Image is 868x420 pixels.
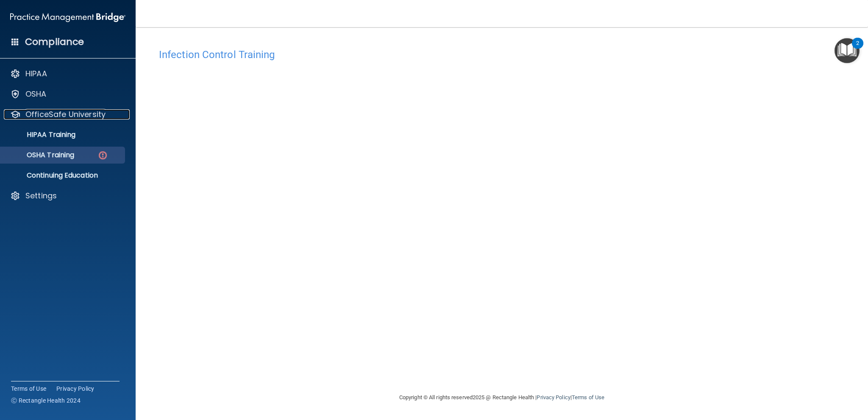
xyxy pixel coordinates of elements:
[25,109,106,120] p: OfficeSafe University
[25,69,47,79] p: HIPAA
[25,191,57,201] p: Settings
[835,38,860,63] button: Open Resource Center, 2 new notifications
[11,396,81,405] span: Ⓒ Rectangle Health 2024
[159,49,845,60] h4: Infection Control Training
[10,109,123,120] a: OfficeSafe University
[56,384,95,393] a: Privacy Policy
[159,65,583,325] iframe: infection-control-training
[11,384,46,393] a: Terms of Use
[10,9,125,26] img: PMB logo
[25,36,84,48] h4: Compliance
[6,171,121,180] p: Continuing Education
[6,131,75,139] p: HIPAA Training
[347,384,657,411] div: Copyright © All rights reserved 2025 @ Rectangle Health | |
[572,394,604,401] a: Terms of Use
[537,394,570,401] a: Privacy Policy
[10,89,123,99] a: OSHA
[10,191,123,201] a: Settings
[97,150,108,161] img: danger-circle.6113f641.png
[722,360,858,394] iframe: Drift Widget Chat Controller
[10,69,123,79] a: HIPAA
[856,43,859,54] div: 2
[25,89,47,99] p: OSHA
[6,151,74,159] p: OSHA Training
